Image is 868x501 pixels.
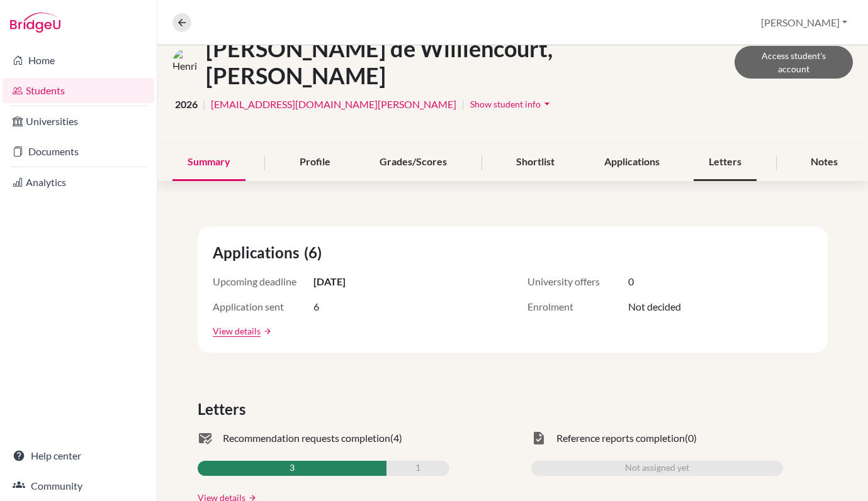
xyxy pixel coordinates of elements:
a: Access student's account [735,46,853,79]
span: 2026 [175,97,198,112]
a: Home [3,48,154,73]
div: Shortlist [501,144,570,181]
span: Application sent [213,299,313,314]
div: Profile [285,144,346,181]
img: Henri Asselin de Williencourt's avatar [172,48,201,77]
button: [PERSON_NAME] [755,11,853,35]
span: Reference reports completion [556,431,685,446]
span: task [531,431,546,446]
span: | [461,97,465,112]
span: Enrolment [527,299,628,314]
a: arrow_forward [261,327,272,336]
span: University offers [527,274,628,289]
i: arrow_drop_down [541,97,553,110]
a: Documents [3,139,154,164]
div: Applications [589,144,675,181]
span: (4) [390,431,402,446]
span: [DATE] [313,274,346,289]
div: Grades/Scores [364,144,462,181]
span: 3 [290,461,295,476]
a: Community [3,473,154,498]
span: 0 [628,274,634,289]
span: (6) [304,241,327,264]
span: mark_email_read [198,431,213,446]
span: Not assigned yet [625,461,689,476]
a: Universities [3,109,154,134]
a: Help center [3,443,154,468]
span: Recommendation requests completion [223,431,390,446]
img: Bridge-U [10,13,60,33]
div: Letters [694,144,757,181]
span: Applications [213,241,304,264]
span: Letters [198,398,251,421]
span: 6 [313,299,319,314]
a: Students [3,78,154,103]
span: Upcoming deadline [213,274,313,289]
span: Show student info [470,99,541,109]
div: Summary [172,144,245,181]
span: Not decided [628,299,681,314]
span: 1 [415,461,420,476]
span: | [203,97,206,112]
a: [EMAIL_ADDRESS][DOMAIN_NAME][PERSON_NAME] [211,97,456,112]
a: View details [213,324,261,338]
h1: [PERSON_NAME] de Williencourt, [PERSON_NAME] [206,35,735,89]
span: (0) [685,431,697,446]
div: Notes [796,144,853,181]
a: Analytics [3,170,154,195]
button: Show student infoarrow_drop_down [470,94,554,114]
